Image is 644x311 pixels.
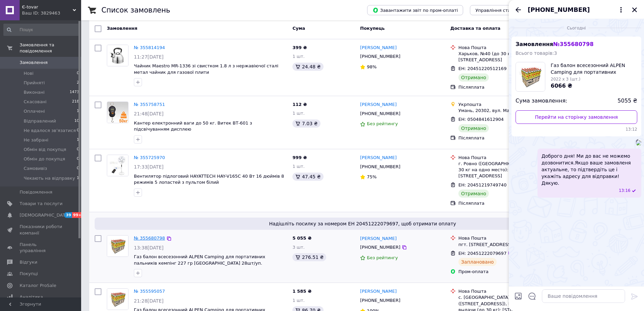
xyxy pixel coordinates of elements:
[475,8,527,13] span: Управління статусами
[134,298,164,304] span: 21:28[DATE]
[360,102,397,108] a: [PERSON_NAME]
[72,99,79,105] span: 218
[516,110,637,124] a: Перейти на сторінку замовлення
[134,45,165,50] a: № 355814194
[367,174,377,179] span: 75%
[292,111,305,116] span: 1 шт.
[458,124,489,132] div: Отримано
[72,212,83,218] span: 99+
[77,80,79,86] span: 2
[458,190,489,198] div: Отримано
[101,6,170,14] h1: Список замовлень
[24,99,47,105] span: Скасовані
[134,245,164,250] span: 13:38[DATE]
[70,89,79,95] span: 1473
[458,84,553,90] div: Післяплата
[516,50,557,56] span: Всього товарів: 3
[107,155,128,176] a: Фото товару
[134,102,165,107] a: № 355758751
[458,200,553,206] div: Післяплата
[458,235,553,241] div: Нова Пошта
[20,60,48,66] span: Замовлення
[77,175,79,181] span: 1
[292,63,323,71] div: 24.48 ₴
[511,24,641,31] div: 12.08.2025
[619,188,630,194] span: 13:16 12.08.2025
[24,108,45,114] span: Оплачені
[360,111,400,116] span: [PHONE_NUMBER]
[360,245,400,250] span: [PHONE_NUMBER]
[292,253,326,261] div: 276.51 ₴
[458,108,553,114] div: Умань, 20302, вул. Мазепи, 3
[292,245,305,250] span: 3 шт.
[528,5,590,14] span: [PHONE_NUMBER]
[134,174,284,185] a: Вентилятор підлоговий HAYATTECH HAY-V165C 40 Вт 16 дюймів 8 режимів 5 лопастей з пультом білий
[292,298,305,303] span: 1 шт.
[528,5,625,14] button: [PHONE_NUMBER]
[618,97,637,105] span: 5055 ₴
[551,77,580,82] span: 2022 x 3 (шт.)
[77,108,79,114] span: 1
[292,155,307,160] span: 999 ₴
[458,155,553,161] div: Нова Пошта
[458,51,553,63] div: Харьков, №40 (до 30 кг на одно место): [STREET_ADDRESS]
[77,165,79,172] span: 0
[551,83,572,89] span: 6066 ₴
[77,137,79,143] span: 1
[107,26,137,31] span: Замовлення
[551,62,637,75] span: Газ балон всесезонний ALPEN Camping для портативних пальників кемпінг 227 гр [GEOGRAPHIC_DATA] 28...
[20,201,63,207] span: Товари та послуги
[24,137,48,143] span: Не забрані
[20,259,37,265] span: Відгуки
[458,269,553,275] div: Пром-оплата
[450,26,500,31] span: Доставка та оплата
[360,26,385,31] span: Покупець
[292,119,320,128] div: 7.03 ₴
[458,102,553,108] div: Укрпошта
[107,288,128,310] a: Фото товару
[360,298,400,303] span: [PHONE_NUMBER]
[24,156,65,162] span: Обмін до покупця
[514,6,522,14] button: Назад
[77,147,79,153] span: 0
[360,45,397,51] a: [PERSON_NAME]
[134,289,165,294] a: № 355595057
[24,118,56,124] span: Відправлений
[516,41,594,47] span: Замовлення
[22,4,73,10] span: Є-tovar
[20,224,63,236] span: Показники роботи компанії
[292,54,305,59] span: 1 шт.
[24,89,45,95] span: Виконані
[516,97,567,105] span: Сума замовлення:
[458,161,553,179] div: г. Ровно ([GEOGRAPHIC_DATA].), №26 (до 30 кг на одно место): [STREET_ADDRESS]
[292,236,311,241] span: 5 055 ₴
[367,255,398,260] span: Без рейтингу
[20,212,70,218] span: [DEMOGRAPHIC_DATA]
[134,155,165,160] a: № 355725970
[292,289,311,294] span: 1 585 ₴
[20,242,63,254] span: Панель управління
[134,120,252,132] a: Кантер електронний ваги до 50 кг. Витек ВТ-601 з підсвічуванням дисплею
[24,128,76,134] span: Не вдалося зв’язатися
[636,140,641,146] img: 6ac836ad-a24b-44e4-8b7c-d38ed4217360_w500_h500
[360,236,397,242] a: [PERSON_NAME]
[24,147,66,153] span: Обмін від покупця
[134,254,265,266] span: Газ балон всесезонний ALPEN Camping для портативних пальників кемпінг 227 гр [GEOGRAPHIC_DATA] 28...
[22,10,81,16] div: Ваш ID: 3829463
[77,70,79,76] span: 0
[292,164,305,169] span: 1 шт.
[134,63,278,75] a: Чайник Maestro MR-1336 зі свистком 1.8 л з нержавіючої сталі метал чайник для газової плити
[373,7,458,13] span: Завантажити звіт по пром-оплаті
[20,283,56,289] span: Каталог ProSale
[77,128,79,134] span: 0
[134,111,164,116] span: 21:48[DATE]
[292,102,307,107] span: 112 ₴
[458,73,489,82] div: Отримано
[107,236,128,257] img: Фото товару
[360,155,397,161] a: [PERSON_NAME]
[367,5,463,15] button: Завантажити звіт по пром-оплаті
[20,42,81,54] span: Замовлення та повідомлення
